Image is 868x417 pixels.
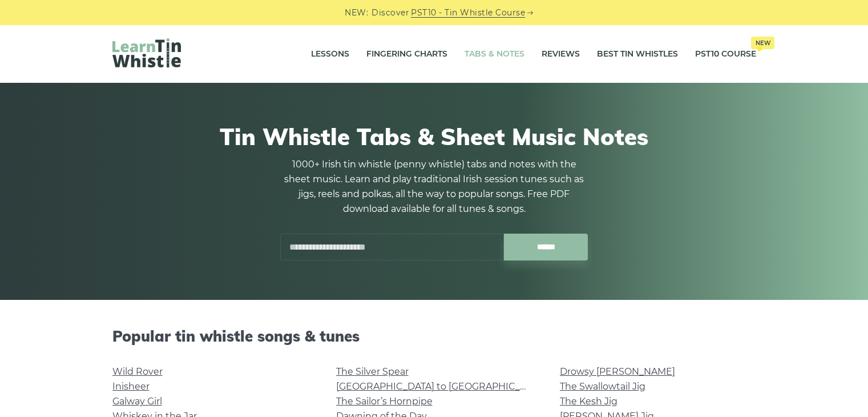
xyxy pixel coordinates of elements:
a: Lessons [311,40,349,69]
p: 1000+ Irish tin whistle (penny whistle) tabs and notes with the sheet music. Learn and play tradi... [280,157,588,216]
a: The Kesh Jig [560,396,617,407]
a: The Sailor’s Hornpipe [336,396,433,407]
a: Drowsy [PERSON_NAME] [560,366,675,377]
a: The Swallowtail Jig [560,381,645,392]
a: Reviews [542,40,580,69]
a: Best Tin Whistles [597,40,678,69]
a: Wild Rover [112,366,163,377]
img: LearnTinWhistle.com [112,38,181,67]
a: [GEOGRAPHIC_DATA] to [GEOGRAPHIC_DATA] [336,381,547,392]
span: New [751,37,774,49]
a: Fingering Charts [366,40,447,69]
a: Galway Girl [112,396,162,407]
a: PST10 CourseNew [695,40,756,69]
a: Tabs & Notes [465,40,524,69]
a: The Silver Spear [336,366,409,377]
h2: Popular tin whistle songs & tunes [112,327,756,345]
h1: Tin Whistle Tabs & Sheet Music Notes [112,123,756,150]
a: Inisheer [112,381,150,392]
